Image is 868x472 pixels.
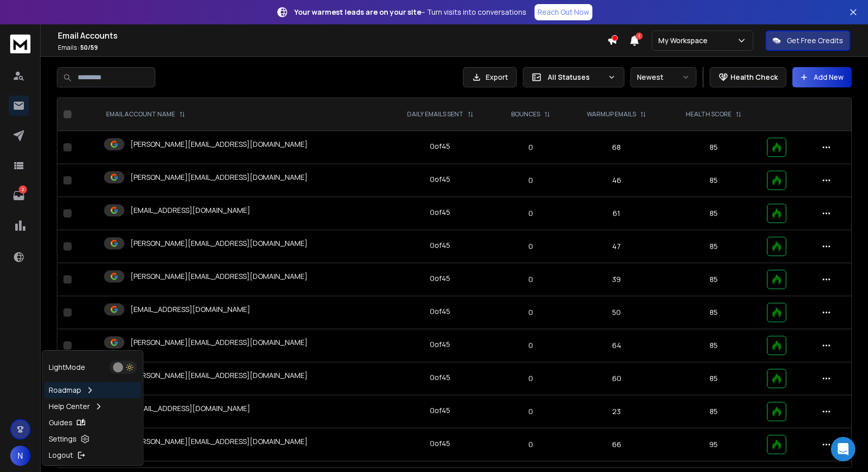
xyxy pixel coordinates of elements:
button: Newest [630,67,696,87]
p: HEALTH SCORE [686,110,731,118]
p: Light Mode [49,362,85,372]
p: WARMUP EMAILS [587,110,636,118]
div: 0 of 45 [430,240,450,250]
a: 2 [9,185,29,206]
p: [EMAIL_ADDRESS][DOMAIN_NAME] [130,304,250,314]
p: Emails : [58,44,607,52]
span: 1 [636,33,643,40]
div: 0 of 45 [430,141,450,151]
td: 85 [666,131,761,164]
td: 39 [567,263,666,296]
div: 0 of 45 [430,207,450,217]
p: – Turn visits into conversations [294,7,526,17]
p: Get Free Credits [787,36,843,46]
td: 61 [567,197,666,230]
p: 0 [500,340,561,351]
p: BOUNCES [511,110,540,118]
td: 85 [666,164,761,197]
p: Reach Out Now [538,7,589,17]
div: 0 of 45 [430,438,450,449]
td: 68 [567,131,666,164]
td: 46 [567,164,666,197]
p: Help Center [49,401,90,412]
td: 85 [666,230,761,263]
img: logo [10,35,30,53]
td: 85 [666,197,761,230]
p: [PERSON_NAME][EMAIL_ADDRESS][DOMAIN_NAME] [130,436,308,447]
p: [PERSON_NAME][EMAIL_ADDRESS][DOMAIN_NAME] [130,238,308,248]
p: 0 [500,307,561,318]
p: [EMAIL_ADDRESS][DOMAIN_NAME] [130,205,250,215]
p: All Statuses [548,72,604,82]
p: 0 [500,241,561,251]
div: 0 of 45 [430,306,450,317]
p: 0 [500,373,561,384]
button: Health Check [710,67,786,87]
p: 2 [19,185,27,194]
td: 85 [666,395,761,428]
div: 0 of 45 [430,372,450,383]
td: 95 [666,428,761,461]
td: 50 [567,296,666,329]
h1: Email Accounts [58,29,607,42]
p: Guides [49,418,73,428]
td: 47 [567,230,666,263]
a: Settings [45,431,141,447]
td: 85 [666,329,761,362]
p: [EMAIL_ADDRESS][DOMAIN_NAME] [130,403,250,414]
td: 60 [567,362,666,395]
button: Export [463,67,517,87]
strong: Your warmest leads are on your site [294,7,421,17]
td: 85 [666,362,761,395]
td: 23 [567,395,666,428]
a: Roadmap [45,382,141,398]
p: Logout [49,450,73,460]
div: Open Intercom Messenger [831,437,855,461]
p: [PERSON_NAME][EMAIL_ADDRESS][DOMAIN_NAME] [130,370,308,381]
p: [PERSON_NAME][EMAIL_ADDRESS][DOMAIN_NAME] [130,172,308,182]
p: 0 [500,439,561,450]
p: DAILY EMAILS SENT [407,110,463,118]
div: 0 of 45 [430,273,450,284]
p: [PERSON_NAME][EMAIL_ADDRESS][DOMAIN_NAME] [130,139,308,149]
p: Roadmap [49,385,81,395]
p: 0 [500,274,561,285]
p: 0 [500,406,561,417]
a: Help Center [45,398,141,415]
p: 0 [500,175,561,185]
span: 50 / 59 [80,43,98,52]
button: Get Free Credits [765,30,850,51]
td: 85 [666,296,761,329]
td: 66 [567,428,666,461]
div: 0 of 45 [430,405,450,416]
button: N [10,446,30,466]
div: 0 of 45 [430,339,450,350]
td: 85 [666,263,761,296]
p: 0 [500,142,561,152]
a: Guides [45,415,141,431]
p: Health Check [730,72,778,82]
div: EMAIL ACCOUNT NAME [106,110,185,118]
p: [PERSON_NAME][EMAIL_ADDRESS][DOMAIN_NAME] [130,271,308,281]
a: Reach Out Now [535,4,592,20]
div: 0 of 45 [430,174,450,184]
p: [PERSON_NAME][EMAIL_ADDRESS][DOMAIN_NAME] [130,337,308,348]
p: 0 [500,208,561,218]
button: Add New [792,67,852,87]
p: Settings [49,434,77,444]
td: 64 [567,329,666,362]
p: My Workspace [658,36,712,46]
